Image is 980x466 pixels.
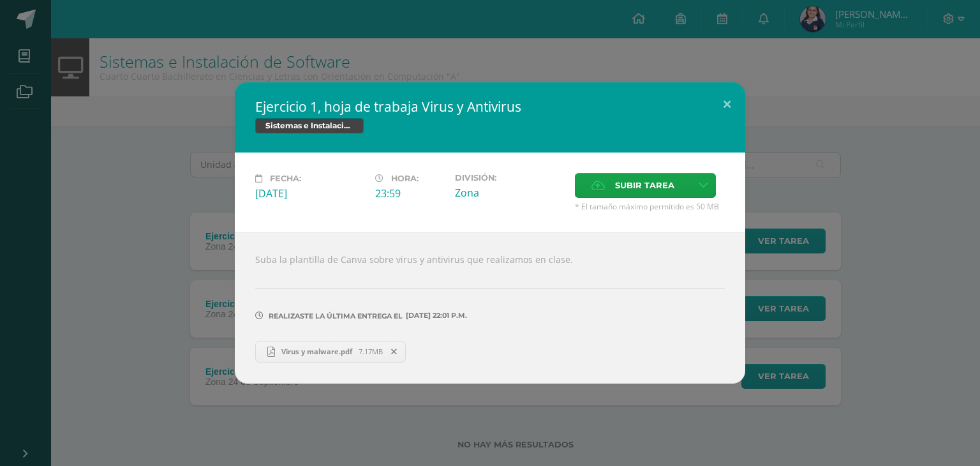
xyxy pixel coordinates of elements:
[359,347,383,356] span: 7.17MB
[375,186,445,200] div: 23:59
[255,118,364,133] span: Sistemas e Instalación de Software
[255,186,365,200] div: [DATE]
[391,174,419,183] span: Hora:
[615,174,674,197] span: Subir tarea
[403,315,467,316] span: [DATE] 22:01 p.m.
[455,173,565,183] label: División:
[270,174,301,183] span: Fecha:
[255,341,406,363] a: Virus y malware.pdf 7.17MB
[383,345,405,359] span: Remover entrega
[575,201,725,212] span: * El tamaño máximo permitido es 50 MB
[275,347,359,356] span: Virus y malware.pdf
[255,98,725,116] h2: Ejercicio 1, hoja de trabaja Virus y Antivirus
[709,82,745,126] button: Close (Esc)
[235,232,745,383] div: Suba la plantilla de Canva sobre virus y antivirus que realizamos en clase.
[455,186,565,200] div: Zona
[269,312,403,320] span: Realizaste la última entrega el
